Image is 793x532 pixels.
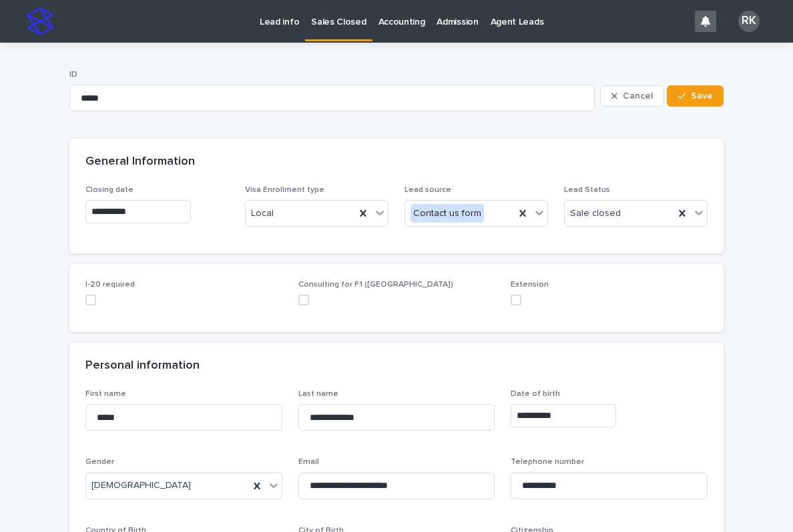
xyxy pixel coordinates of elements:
span: Closing date [85,186,134,194]
span: Telephone number [511,458,584,466]
span: ID [69,71,77,79]
div: Contact us form [411,204,484,223]
button: Save [667,85,724,107]
span: Date of birth [511,390,560,398]
span: [DEMOGRAPHIC_DATA] [91,479,191,493]
span: I-20 required [85,281,135,289]
span: Save [691,91,713,101]
span: Cancel [623,91,653,101]
span: Last name [298,390,338,398]
span: Email [298,458,319,466]
h2: General Information [85,155,195,169]
span: Visa Enrollment type [245,186,324,194]
span: Local [251,207,274,221]
div: RK [738,11,760,32]
span: Gender [85,458,114,466]
span: Consulting for F1 ([GEOGRAPHIC_DATA]) [298,281,453,289]
span: First name [85,390,126,398]
span: Lead Status [564,186,610,194]
img: stacker-logo-s-only.png [27,8,53,35]
h2: Personal information [85,359,200,373]
button: Cancel [600,85,664,107]
span: Sale closed [570,207,621,221]
span: Lead source [405,186,451,194]
span: Extension [511,281,549,289]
